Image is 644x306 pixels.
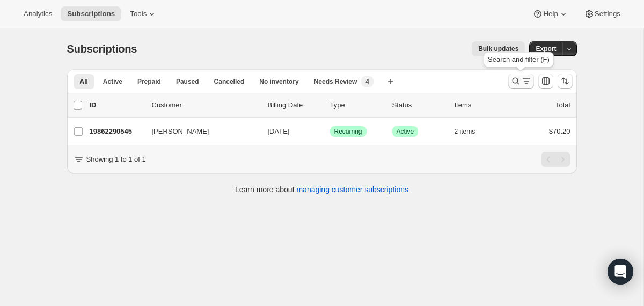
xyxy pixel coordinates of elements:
span: Analytics [24,10,52,18]
span: Subscriptions [67,10,115,18]
p: Status [392,100,446,111]
span: Recurring [334,127,362,136]
button: Tools [123,6,164,21]
span: Cancelled [214,77,245,86]
span: Needs Review [314,77,357,86]
span: Active [397,127,414,136]
button: Sort the results [558,74,573,89]
button: Analytics [17,6,58,21]
button: Export [529,41,562,56]
button: Bulk updates [472,41,525,56]
span: $70.20 [549,127,570,135]
span: Subscriptions [67,43,137,55]
span: Export [536,45,556,53]
button: Search and filter results [508,74,534,89]
div: Type [330,100,384,111]
div: Open Intercom Messenger [608,259,633,285]
a: managing customer subscriptions [296,185,408,194]
p: Showing 1 to 1 of 1 [86,154,146,165]
span: Help [543,10,558,18]
div: 19862290545[PERSON_NAME][DATE]SuccessRecurringSuccessActive2 items$70.20 [90,124,570,139]
span: Active [103,77,122,86]
span: Bulk updates [478,45,518,53]
span: Settings [595,10,620,18]
span: Prepaid [137,77,161,86]
button: Help [526,6,575,21]
span: 4 [365,77,369,86]
p: Customer [152,100,259,111]
nav: Pagination [541,152,570,167]
button: 2 items [455,124,487,139]
span: No inventory [259,77,298,86]
span: [DATE] [268,127,290,135]
button: [PERSON_NAME] [145,123,253,140]
p: Learn more about [235,184,408,195]
span: Paused [176,77,199,86]
button: Create new view [382,74,399,89]
p: ID [90,100,143,111]
p: Billing Date [268,100,321,111]
button: Settings [577,6,627,21]
p: 19862290545 [90,126,143,137]
span: 2 items [455,127,475,136]
span: Tools [130,10,147,18]
span: All [80,77,88,86]
span: [PERSON_NAME] [152,126,209,137]
button: Subscriptions [61,6,121,21]
p: Total [555,100,570,111]
button: Customize table column order and visibility [538,74,553,89]
div: Items [455,100,508,111]
div: IDCustomerBilling DateTypeStatusItemsTotal [90,100,570,111]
